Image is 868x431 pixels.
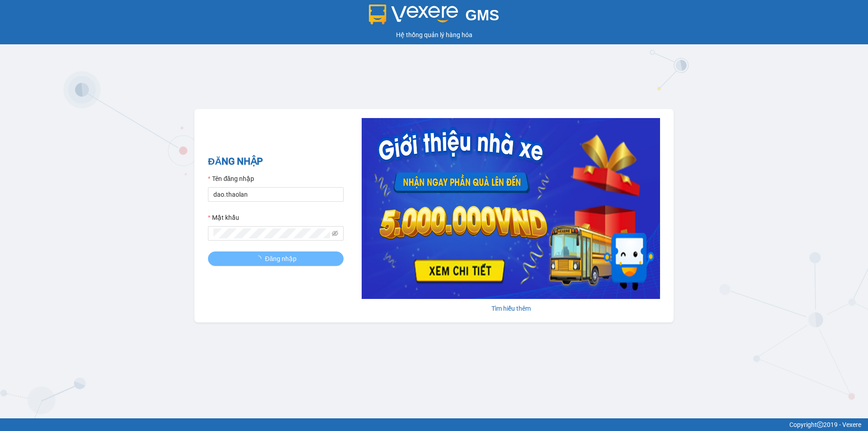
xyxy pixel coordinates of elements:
span: copyright [817,422,823,428]
input: Mật khẩu [213,228,330,238]
div: Hệ thống quản lý hàng hóa [2,30,866,40]
span: loading [255,256,265,262]
input: Tên đăng nhập [208,187,344,202]
label: Mật khẩu [208,213,239,223]
img: banner-0 [362,118,660,299]
h2: ĐĂNG NHẬP [208,154,344,169]
span: GMS [465,7,499,24]
label: Tên đăng nhập [208,174,254,184]
img: logo 2 [369,5,458,24]
div: Tìm hiểu thêm [362,303,660,313]
div: Copyright 2019 - Vexere [7,420,861,430]
span: Đăng nhập [265,254,297,264]
a: GMS [369,14,500,21]
span: eye-invisible [332,230,338,237]
button: Đăng nhập [208,251,344,266]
